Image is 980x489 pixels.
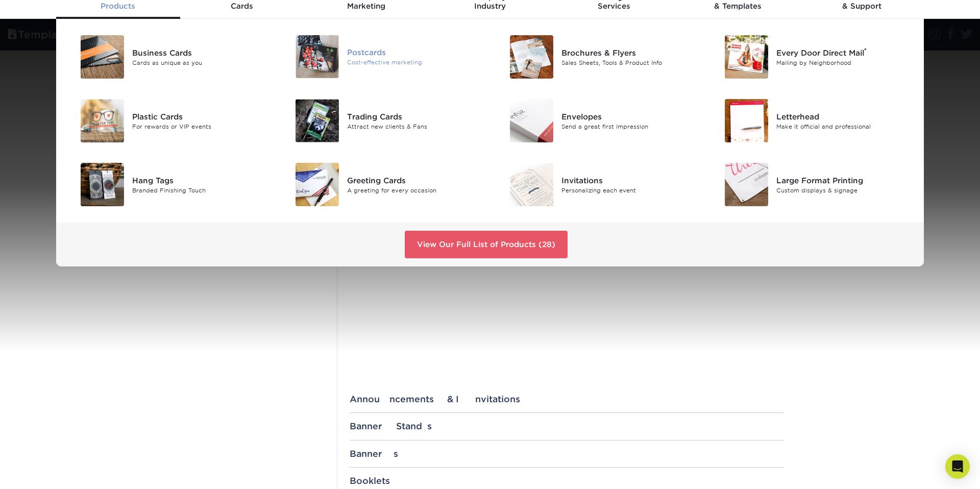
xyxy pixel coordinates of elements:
[132,186,267,194] div: Branded Finishing Touch
[713,159,912,210] a: Large Format Printing Large Format Printing Custom displays & signage
[132,58,267,67] div: Cards as unique as you
[725,35,768,79] img: Every Door Direct Mail
[68,31,268,83] a: Business Cards Business Cards Cards as unique as you
[347,58,482,67] div: Cost-effective marketing
[3,458,87,485] iframe: Google Customer Reviews
[405,231,568,258] a: View Our Full List of Products (28)
[68,159,268,210] a: Hang Tags Hang Tags Branded Finishing Touch
[283,159,483,210] a: Greeting Cards Greeting Cards A greeting for every occasion
[132,111,267,122] div: Plastic Cards
[81,35,124,79] img: Business Cards
[132,122,267,131] div: For rewards or VIP events
[776,175,912,186] div: Large Format Printing
[296,163,339,206] img: Greeting Cards
[725,163,768,206] img: Large Format Printing
[350,394,784,404] div: Announcements & Invitations
[347,111,482,122] div: Trading Cards
[864,47,867,54] sup: ®
[81,163,124,206] img: Hang Tags
[776,58,912,67] div: Mailing by Neighborhood
[776,47,912,58] div: Every Door Direct Mail
[347,47,482,58] div: Postcards
[561,122,697,131] div: Send a great first impression
[725,99,768,142] img: Letterhead
[347,175,482,186] div: Greeting Cards
[776,186,912,194] div: Custom displays & signage
[347,186,482,194] div: A greeting for every occasion
[561,175,697,186] div: Invitations
[283,31,483,82] a: Postcards Postcards Cost-effective marketing
[510,99,553,142] img: Envelopes
[68,95,268,146] a: Plastic Cards Plastic Cards For rewards or VIP events
[776,122,912,131] div: Make it official and professional
[561,186,697,194] div: Personalizing each event
[132,47,267,58] div: Business Cards
[945,454,970,479] div: Open Intercom Messenger
[498,159,697,210] a: Invitations Invitations Personalizing each event
[561,111,697,122] div: Envelopes
[81,99,124,142] img: Plastic Cards
[561,58,697,67] div: Sales Sheets, Tools & Product Info
[283,95,483,146] a: Trading Cards Trading Cards Attract new clients & Fans
[350,449,784,459] div: Banners
[347,122,482,131] div: Attract new clients & Fans
[296,35,339,78] img: Postcards
[132,175,267,186] div: Hang Tags
[510,163,553,206] img: Invitations
[498,95,697,146] a: Envelopes Envelopes Send a great first impression
[350,421,784,431] div: Banner Stands
[510,35,553,79] img: Brochures & Flyers
[498,31,697,83] a: Brochures & Flyers Brochures & Flyers Sales Sheets, Tools & Product Info
[776,111,912,122] div: Letterhead
[296,99,339,142] img: Trading Cards
[713,31,912,83] a: Every Door Direct Mail Every Door Direct Mail® Mailing by Neighborhood
[561,47,697,58] div: Brochures & Flyers
[350,476,784,486] div: Booklets
[713,95,912,146] a: Letterhead Letterhead Make it official and professional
